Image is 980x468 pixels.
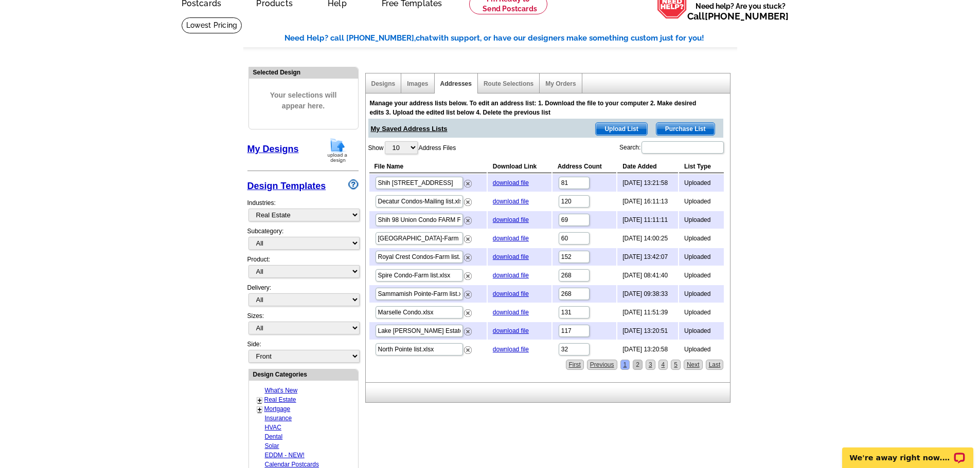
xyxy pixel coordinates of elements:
[617,267,678,284] td: [DATE] 08:41:40
[679,285,724,303] td: Uploaded
[464,215,472,222] a: Remove this list
[464,233,472,240] a: Remove this list
[617,322,678,340] td: [DATE] 13:20:51
[464,291,472,298] img: delete.png
[257,80,350,122] span: Your selections will appear here.
[835,436,980,468] iframe: LiveChat chat widget
[265,452,305,459] a: EDDM - NEW!
[368,140,456,155] label: Show Address Files
[407,80,428,87] a: Images
[247,340,359,364] div: Side:
[687,1,794,22] span: Need help? Are you stuck?
[617,211,678,229] td: [DATE] 11:11:11
[464,346,472,354] img: delete.png
[440,80,472,87] a: Addresses
[265,387,298,394] a: What's New
[464,196,472,203] a: Remove this list
[258,405,262,414] a: +
[264,396,296,403] a: Real Estate
[493,290,529,297] a: download file
[264,405,291,413] a: Mortgage
[705,11,789,22] a: [PHONE_NUMBER]
[247,283,359,311] div: Delivery:
[671,360,681,370] a: 5
[484,80,533,87] a: Route Selections
[642,141,724,154] input: Search:
[265,415,292,422] a: Insurance
[658,360,668,370] a: 4
[553,160,617,173] th: Address Count
[587,360,617,370] a: Previous
[493,272,529,279] a: download file
[385,141,418,154] select: ShowAddress Files
[620,360,630,370] a: 1
[493,346,529,353] a: download file
[679,248,724,266] td: Uploaded
[464,252,472,259] a: Remove this list
[687,11,789,22] span: Call
[464,217,472,224] img: delete.png
[464,180,472,188] img: delete.png
[284,32,737,44] div: Need Help? call [PHONE_NUMBER], with support, or have our designers make something custom just fo...
[679,174,724,192] td: Uploaded
[369,160,487,173] th: File Name
[371,119,448,134] span: My Saved Address Lists
[464,328,472,335] img: delete.png
[493,309,529,316] a: download file
[493,235,529,242] a: download file
[617,174,678,192] td: [DATE] 13:21:58
[265,442,279,450] a: Solar
[617,230,678,247] td: [DATE] 14:00:25
[679,211,724,229] td: Uploaded
[566,360,584,370] a: First
[706,360,724,370] a: Last
[619,140,725,155] label: Search:
[493,327,529,334] a: download file
[679,341,724,358] td: Uploaded
[617,304,678,321] td: [DATE] 11:51:39
[646,360,655,370] a: 3
[679,267,724,284] td: Uploaded
[247,255,359,283] div: Product:
[493,198,529,205] a: download file
[464,307,472,314] a: Remove this list
[617,341,678,358] td: [DATE] 13:20:58
[324,137,351,163] img: upload-design
[247,144,299,154] a: My Designs
[247,311,359,340] div: Sizes:
[265,461,319,468] a: Calendar Postcards
[371,80,396,87] a: Designs
[464,272,472,280] img: delete.png
[464,326,472,333] a: Remove this list
[617,160,678,173] th: Date Added
[679,322,724,340] td: Uploaded
[464,254,472,261] img: delete.png
[258,396,262,404] a: +
[679,193,724,210] td: Uploaded
[464,344,472,351] a: Remove this list
[247,193,359,227] div: Industries:
[265,433,283,440] a: Dental
[464,289,472,296] a: Remove this list
[464,270,472,277] a: Remove this list
[617,248,678,266] td: [DATE] 13:42:07
[416,33,432,43] span: chat
[493,253,529,260] a: download file
[464,235,472,243] img: delete.png
[247,227,359,255] div: Subcategory:
[545,80,576,87] a: My Orders
[249,67,358,77] div: Selected Design
[249,369,358,379] div: Design Categories
[617,285,678,303] td: [DATE] 09:38:33
[679,230,724,247] td: Uploaded
[493,179,529,186] a: download file
[679,160,724,173] th: List Type
[464,178,472,185] a: Remove this list
[633,360,643,370] a: 2
[684,360,703,370] a: Next
[596,123,647,135] span: Upload List
[493,216,529,223] a: download file
[617,193,678,210] td: [DATE] 16:11:13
